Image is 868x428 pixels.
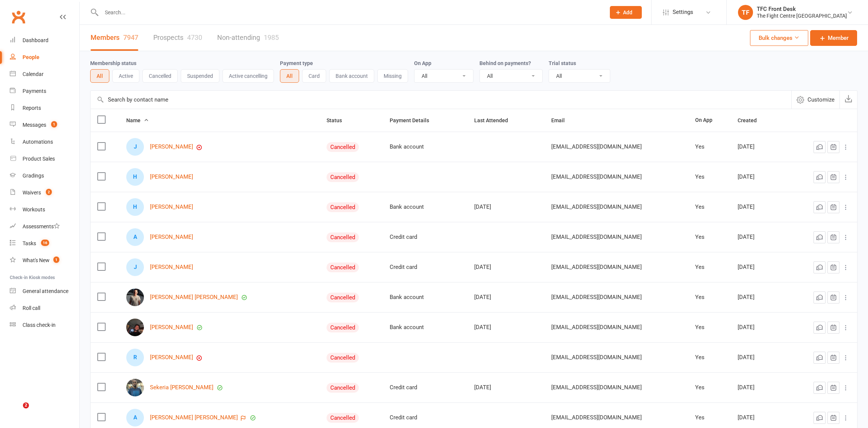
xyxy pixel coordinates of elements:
div: Dashboard [23,37,48,43]
button: Cancelled [142,69,178,83]
div: Yes [695,324,724,331]
div: [DATE] [738,264,781,270]
img: Sekeria [126,379,144,396]
span: [EMAIL_ADDRESS][DOMAIN_NAME] [551,170,642,184]
button: Missing [377,69,408,83]
div: Bank account [390,204,461,210]
a: Non-attending1985 [217,25,279,51]
div: Tasks [23,240,36,246]
button: Customize [791,91,839,109]
button: Name [126,116,149,125]
label: On App [414,60,431,66]
a: [PERSON_NAME] [150,204,193,210]
a: Tasks 16 [10,235,79,252]
div: Yes [695,174,724,180]
th: On App [688,109,731,132]
span: Member [828,33,848,42]
a: [PERSON_NAME] [150,324,193,331]
span: Customize [808,95,835,104]
div: Yes [695,144,724,150]
a: Waivers 2 [10,184,79,201]
a: Gradings [10,167,79,184]
button: Last Attended [474,116,516,125]
div: Payments [23,88,46,94]
span: 1 [53,256,59,263]
div: [DATE] [738,384,781,391]
span: [EMAIL_ADDRESS][DOMAIN_NAME] [551,410,642,425]
div: [DATE] [738,354,781,361]
a: People [10,49,79,66]
span: [EMAIL_ADDRESS][DOMAIN_NAME] [551,290,642,304]
a: General attendance kiosk mode [10,283,79,300]
div: [DATE] [474,384,538,391]
div: Yes [695,204,724,210]
div: [DATE] [474,264,538,270]
div: Roll call [23,305,40,311]
div: [DATE] [738,144,781,150]
a: Roll call [10,300,79,317]
div: Hanna [126,168,144,186]
div: [DATE] [738,174,781,180]
div: Assessments [23,223,60,229]
div: [DATE] [738,294,781,301]
button: Email [551,116,573,125]
div: Cancelled [327,353,359,363]
span: 2 [46,189,52,195]
div: Credit card [390,234,461,240]
div: Cancelled [327,172,359,182]
span: 1 [51,121,57,127]
div: Calendar [23,71,44,77]
span: [EMAIL_ADDRESS][DOMAIN_NAME] [551,200,642,214]
div: [DATE] [474,204,538,210]
div: [DATE] [738,204,781,210]
a: [PERSON_NAME] [150,264,193,270]
a: [PERSON_NAME] [150,234,193,240]
div: Credit card [390,264,461,270]
button: Suspended [181,69,219,83]
span: Status [327,117,350,123]
a: Automations [10,134,79,150]
a: [PERSON_NAME] [150,174,193,180]
a: Workouts [10,201,79,218]
iframe: Intercom live chat [8,402,26,420]
div: [DATE] [738,414,781,421]
div: [DATE] [474,294,538,301]
a: Members7947 [91,25,138,51]
div: Bank account [390,144,461,150]
div: Yes [695,264,724,270]
div: Cancelled [327,383,359,393]
button: Add [610,6,642,19]
div: Messages [23,122,46,128]
div: Ali Sina [126,409,144,426]
button: Active [112,69,139,83]
div: Cancelled [327,202,359,212]
div: TF [738,5,753,20]
label: Membership status [90,60,136,66]
div: [DATE] [738,234,781,240]
input: Search... [99,7,600,18]
div: 4730 [187,33,202,41]
div: Hanna [126,198,144,216]
div: Workouts [23,206,45,212]
img: Slater [126,288,144,306]
div: Cancelled [327,323,359,332]
div: Reports [23,105,41,111]
button: Created [738,116,765,125]
div: Jonathan [126,138,144,156]
span: 2 [23,402,29,408]
div: What's New [23,257,50,263]
div: Cancelled [327,293,359,302]
div: Bank account [390,294,461,301]
span: [EMAIL_ADDRESS][DOMAIN_NAME] [551,350,642,364]
a: Product Sales [10,150,79,167]
button: Payment Details [390,116,437,125]
div: Yes [695,294,724,301]
div: Alahyar [126,228,144,246]
button: All [280,69,299,83]
div: Product Sales [23,156,55,162]
a: Calendar [10,66,79,83]
a: Assessments [10,218,79,235]
span: [EMAIL_ADDRESS][DOMAIN_NAME] [551,380,642,395]
span: [EMAIL_ADDRESS][DOMAIN_NAME] [551,320,642,334]
span: Email [551,117,573,123]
